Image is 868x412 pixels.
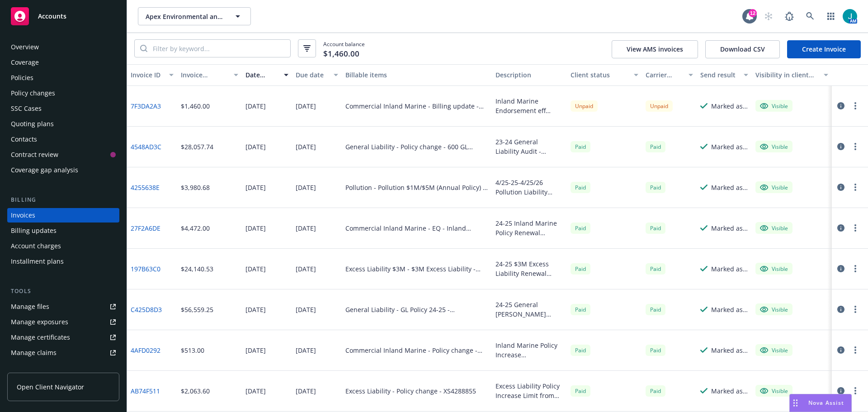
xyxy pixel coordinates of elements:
a: Manage files [7,299,119,314]
div: [DATE] [245,223,266,233]
div: Marked as sent [711,183,748,192]
button: Download CSV [705,40,780,58]
div: Excess Liability Policy Increase Limit from $1M to $2M [495,381,563,400]
span: Account balance [323,40,365,57]
a: Installment plans [7,254,119,269]
a: C425D8D3 [131,305,162,314]
div: Paid [571,141,590,152]
div: Policies [11,71,33,85]
div: Contract review [11,147,58,162]
div: Billing updates [11,223,57,238]
button: Invoice amount [177,64,242,86]
button: View AMS invoices [612,40,698,58]
div: Date issued [245,70,278,80]
button: Visibility in client dash [752,64,832,86]
span: Apex Environmental and Engineering, Inc. [146,12,224,21]
div: Paid [646,345,665,356]
span: Accounts [38,13,66,20]
div: [DATE] [245,346,266,355]
a: Coverage [7,55,119,70]
button: Client status [567,64,642,86]
div: [DATE] [296,223,316,233]
div: $28,057.74 [181,142,213,152]
span: Manage exposures [7,315,119,329]
span: Paid [571,223,590,234]
a: 4AFD0292 [131,346,160,355]
div: Paid [571,385,590,397]
div: Visible [760,224,788,232]
div: Visible [760,387,788,395]
div: [DATE] [245,264,266,274]
a: Manage claims [7,346,119,360]
div: [DATE] [245,101,266,111]
a: Invoices [7,208,119,223]
div: [DATE] [245,142,266,152]
a: Billing updates [7,223,119,238]
div: Commercial Inland Marine - Policy change - IM0100C24 [345,346,488,355]
button: Invoice ID [127,64,177,86]
div: Account charges [11,239,61,253]
button: Apex Environmental and Engineering, Inc. [138,7,251,25]
div: General Liability - GL Policy 24-25 - 600GL0215359-01 [345,305,488,314]
div: Marked as sent [711,264,748,274]
div: Excess Liability - Policy change - XS4288855 [345,386,476,396]
a: Coverage gap analysis [7,163,119,177]
div: $3,980.68 [181,183,210,192]
div: Marked as sent [711,346,748,355]
div: Coverage [11,55,39,70]
div: Inland Marine Endorsement eff [DATE]: As 2022 case [PERSON_NAME] tractor serial number ending 5257 [495,96,563,115]
a: Search [801,7,819,25]
div: [DATE] [245,386,266,396]
div: $1,460.00 [181,101,210,111]
div: $2,063.60 [181,386,210,396]
a: 7F3DA2A3 [131,101,161,111]
div: [DATE] [296,386,316,396]
button: Send result [697,64,752,86]
div: $4,472.00 [181,223,210,233]
div: 23-24 General Liability Audit - Colony Policy #600GL0215359-00 [495,137,563,156]
a: AB74F511 [131,386,160,396]
span: Nova Assist [808,399,844,407]
button: Carrier status [642,64,697,86]
div: Description [495,70,563,80]
div: Paid [646,385,665,397]
a: Policy changes [7,86,119,100]
div: Inland Marine Policy Increase Rented/Leased Equipment Limit $200,000 to $500,000 [495,341,563,360]
div: Billing [7,195,119,204]
a: Account charges [7,239,119,253]
div: Drag to move [790,394,801,412]
span: $1,460.00 [323,48,359,60]
div: Visible [760,183,788,191]
div: [DATE] [296,305,316,314]
button: Billable items [342,64,492,86]
div: Paid [571,263,590,275]
a: Report a Bug [780,7,798,25]
input: Filter by keyword... [147,40,290,57]
a: 4548AD3C [131,142,161,152]
span: Paid [571,182,590,193]
a: SSC Cases [7,101,119,116]
div: Client status [571,70,628,80]
a: Switch app [822,7,840,25]
a: 197B63C0 [131,264,160,274]
div: Visible [760,142,788,151]
div: Paid [646,223,665,234]
div: $24,140.53 [181,264,213,274]
div: $56,559.25 [181,305,213,314]
div: Manage exposures [11,315,68,329]
div: Pollution - Pollution $1M/$5M (Annual Policy) - SF25ECPZ0LB8PIC [345,183,488,192]
div: Commercial Inland Marine - EQ - Inland Marine 24-25 - IM0100C24A [345,223,488,233]
div: Paid [571,304,590,315]
div: Billable items [345,70,488,80]
div: Send result [700,70,738,80]
div: Marked as sent [711,386,748,396]
button: Description [492,64,567,86]
div: 24-25 Inland Marine Policy Renewal (Financed with IPFS) [495,218,563,237]
a: Manage certificates [7,330,119,345]
div: Commercial Inland Marine - Billing update - IM0100C24A [345,101,488,111]
div: Paid [571,345,590,356]
span: Paid [646,304,665,315]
